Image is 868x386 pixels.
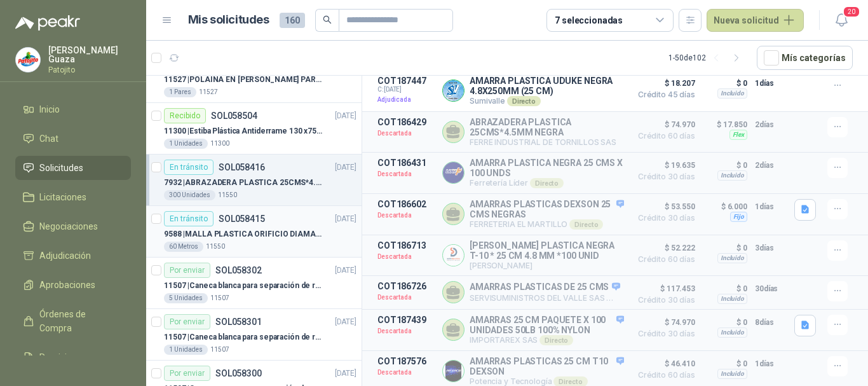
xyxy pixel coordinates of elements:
div: Directo [530,178,564,188]
p: FERRETERIA EL MARTILLO [470,219,624,230]
p: 11300 [210,139,229,149]
img: Logo peakr [15,15,80,31]
span: Crédito 30 días [632,330,695,338]
p: 11507 [210,293,229,303]
span: $ 53.550 [632,199,695,214]
p: AMARRAS PLASTICAS 25 CM T10 DEXSON [470,356,624,376]
div: Fijo [730,212,747,222]
p: 1 días [755,356,787,371]
p: AMARRAS PLASTICAS DE 25 CMS [470,282,624,293]
p: SOL058301 [215,317,262,326]
div: Por enviar [164,314,210,329]
div: 1 - 50 de 102 [668,48,747,68]
p: 2 días [755,158,787,173]
div: Incluido [717,327,747,338]
p: 8 días [755,315,787,330]
p: COT187447 [377,76,435,86]
div: Directo [539,335,573,345]
span: Solicitudes [39,161,83,175]
a: Adjudicación [15,244,131,268]
span: $ 52.222 [632,240,695,256]
p: COT187439 [377,315,435,325]
p: COT186429 [377,117,435,127]
span: Crédito 30 días [632,214,695,222]
p: [DATE] [335,265,356,277]
p: 1 días [755,76,787,91]
p: COT186726 [377,281,435,291]
p: $ 17.850 [703,117,747,132]
p: 1 días [755,199,787,214]
p: Descartada [377,325,435,338]
span: $ 46.410 [632,356,695,371]
p: SOL058416 [219,163,265,172]
div: 5 Unidades [164,293,208,303]
a: Chat [15,127,131,151]
div: Incluido [717,88,747,99]
div: Flex [729,130,747,140]
p: $ 0 [703,356,747,371]
a: Solicitudes [15,156,131,180]
div: Directo [606,293,640,303]
p: IMPORTAREX SAS [470,335,624,345]
p: 2 días [755,117,787,132]
p: Ferretería Líder [470,178,624,188]
p: ABRAZADERA PLASTICA 25CMS*4.5MM NEGRA [470,117,624,137]
div: 60 Metros [164,242,203,252]
div: Directo [569,219,603,230]
p: [PERSON_NAME] PLASTICA NEGRA T-10 * 25 CM 4.8 MM *100 UNID [470,240,624,261]
img: Company Logo [443,245,464,266]
p: 11300 | Estiba Plástica Antiderrame 130 x75 CM - Capacidad 180-200 Litros [164,125,322,137]
p: Descartada [377,251,435,263]
p: [DATE] [335,110,356,122]
p: AMARRAS PLASTICAS DEXSON 25 CMS NEGRAS [470,199,624,219]
p: 7932 | ABRAZADERA PLASTICA 25CMS*4.8MM NEGRA [164,177,322,189]
div: Incluido [717,170,747,181]
span: Licitaciones [39,190,86,204]
div: Directo [507,96,541,106]
p: COT187576 [377,356,435,366]
p: AMARRA PLASTICA NEGRA 25 CMS X 100 UNDS [470,158,624,178]
div: Por enviar [164,366,210,381]
p: $ 0 [703,315,747,330]
a: Por enviarSOL058302[DATE] 11507 |Caneca blanca para separación de residuos 121 LT5 Unidades11507 [146,258,362,309]
span: $ 18.207 [632,76,695,91]
div: Incluido [717,294,747,304]
div: En tránsito [164,160,214,175]
span: Negociaciones [39,219,98,233]
p: COT186431 [377,158,435,168]
p: [DATE] [335,316,356,328]
span: Crédito 30 días [632,173,695,181]
span: Crédito 60 días [632,371,695,379]
p: SERVISUMINISTROS DEL VALLE SAS [470,293,624,303]
p: [DATE] [335,368,356,380]
span: Chat [39,132,58,146]
p: 11507 | Caneca blanca para separación de residuos 121 LT [164,280,322,292]
a: Por enviarSOL058301[DATE] 11507 |Caneca blanca para separación de residuos 10 LT1 Unidades11507 [146,309,362,361]
div: Recibido [164,108,206,123]
p: Patojito [48,66,131,74]
p: COT186602 [377,199,435,209]
p: SOL058300 [215,369,262,378]
button: Mís categorías [757,46,853,70]
span: Crédito 45 días [632,91,695,99]
a: Negociaciones [15,214,131,238]
span: C: [DATE] [377,86,435,93]
a: En tránsitoSOL058415[DATE] 9588 |MALLA PLASTICA ORIFICIO DIAMANTE 3MM60 Metros11550 [146,206,362,258]
span: $ 74.970 [632,315,695,330]
div: En tránsito [164,211,214,226]
a: Remisiones [15,345,131,369]
h1: Mis solicitudes [188,11,269,29]
span: Adjudicación [39,249,91,263]
a: Órdenes de Compra [15,302,131,340]
span: 20 [843,6,860,18]
div: 1 Unidades [164,139,208,149]
div: 1 Pares [164,87,196,97]
div: 1 Unidades [164,345,208,355]
p: Sumivalle [470,96,624,106]
p: Adjudicada [377,93,435,106]
span: Remisiones [39,350,86,364]
span: Órdenes de Compra [39,307,119,335]
button: Nueva solicitud [707,9,804,32]
p: [DATE] [335,162,356,174]
p: AMARRA PLASTICA UDUKE NEGRA 4.8X250MM (25 CM) [470,76,624,96]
